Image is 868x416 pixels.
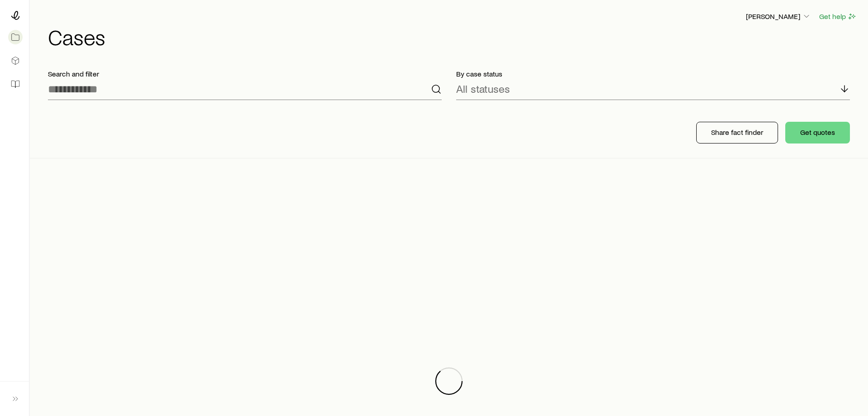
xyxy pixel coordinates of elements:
[48,69,442,78] p: Search and filter
[456,69,850,78] p: By case status
[745,11,811,22] button: [PERSON_NAME]
[819,11,857,22] button: Get help
[785,122,850,143] button: Get quotes
[48,26,857,48] h1: Cases
[746,12,811,21] p: [PERSON_NAME]
[456,82,510,95] p: All statuses
[711,128,763,137] p: Share fact finder
[696,122,778,143] button: Share fact finder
